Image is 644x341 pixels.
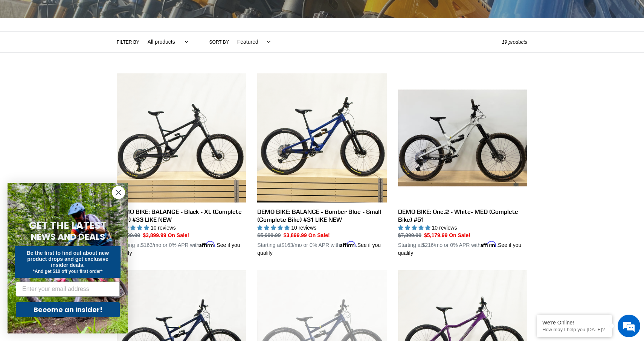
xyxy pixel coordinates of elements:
[209,39,229,46] label: Sort by
[33,269,102,274] span: *And get $10 off your first order*
[16,302,120,317] button: Become an Insider!
[117,39,139,46] label: Filter by
[31,231,105,243] span: NEWS AND DEALS
[542,320,606,326] div: We're Online!
[27,250,109,268] span: Be the first to find out about new product drops and get exclusive insider deals.
[29,219,107,232] span: GET THE LATEST
[542,327,606,332] p: How may I help you today?
[502,39,527,45] span: 19 products
[16,282,120,297] input: Enter your email address
[112,186,125,199] button: Close dialog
